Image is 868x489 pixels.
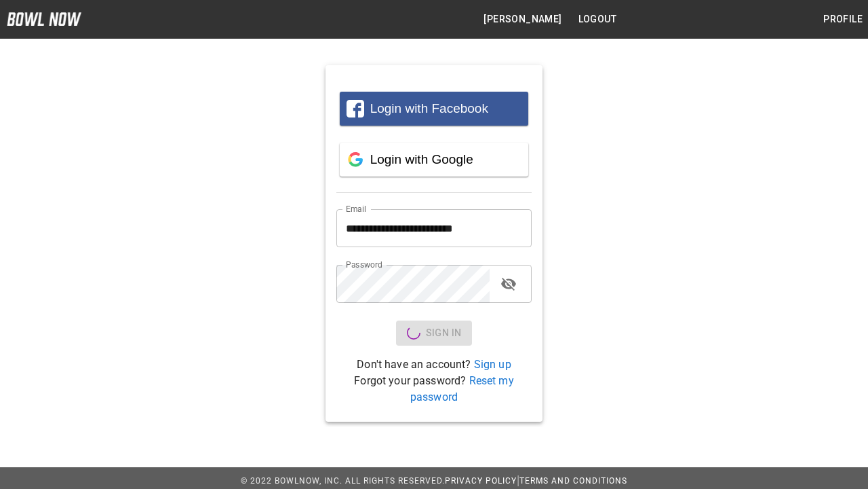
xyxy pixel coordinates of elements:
[445,476,517,486] a: Privacy Policy
[410,374,514,403] a: Reset my password
[818,7,868,32] button: Profile
[336,357,532,373] p: Don't have an account?
[370,101,488,115] span: Login with Facebook
[340,143,528,177] button: Login with Google
[573,7,622,32] button: Logout
[241,476,445,486] span: © 2022 BowlNow, Inc. All Rights Reserved.
[340,92,528,126] button: Login with Facebook
[370,152,473,166] span: Login with Google
[478,7,567,32] button: [PERSON_NAME]
[474,358,511,371] a: Sign up
[7,12,81,26] img: logo
[519,476,627,486] a: Terms and Conditions
[495,270,522,297] button: toggle password visibility
[336,373,532,405] p: Forgot your password?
